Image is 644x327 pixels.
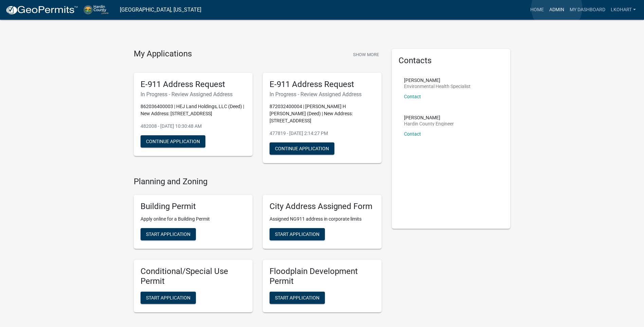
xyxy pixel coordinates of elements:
p: Hardin County Engineer [404,121,454,126]
h6: In Progress - Review Assigned Address [141,91,246,98]
p: 872032400004 | [PERSON_NAME] H [PERSON_NAME] (Deed) | New Address: [STREET_ADDRESS] [270,103,375,124]
h5: Building Permit [141,202,246,211]
img: Hardin County, Iowa [84,5,114,14]
span: Start Application [146,295,190,300]
button: Show More [350,49,382,60]
a: lkohart [608,3,639,16]
h5: Contacts [399,56,504,66]
h4: My Applications [134,49,192,59]
a: Admin [547,3,567,16]
p: 862036400003 | HEJ Land Holdings, LLC (Deed) | New Address: [STREET_ADDRESS] [141,103,246,117]
h5: Conditional/Special Use Permit [141,266,246,286]
h5: Floodplain Development Permit [270,266,375,286]
button: Continue Application [270,142,334,155]
p: Assigned NG911 address in corporate limits [270,216,375,223]
a: Home [528,3,547,16]
span: Start Application [146,231,190,237]
button: Start Application [270,292,325,304]
h5: E-911 Address Request [141,80,246,89]
a: Contact [404,94,421,99]
p: 482008 - [DATE] 10:30:48 AM [141,123,246,130]
button: Start Application [270,228,325,240]
span: Start Application [275,295,319,300]
p: 477819 - [DATE] 2:14:27 PM [270,130,375,137]
p: [PERSON_NAME] [404,78,471,83]
button: Continue Application [141,135,205,148]
a: [GEOGRAPHIC_DATA], [US_STATE] [120,4,201,16]
span: Start Application [275,231,319,237]
a: My Dashboard [567,3,608,16]
p: Environmental Health Specialist [404,84,471,89]
h5: City Address Assigned Form [270,202,375,211]
p: [PERSON_NAME] [404,115,454,120]
p: Apply online for a Building Permit [141,216,246,223]
button: Start Application [141,228,196,240]
h5: E-911 Address Request [270,80,375,89]
a: Contact [404,131,421,137]
h6: In Progress - Review Assigned Address [270,91,375,98]
h4: Planning and Zoning [134,177,382,187]
button: Start Application [141,292,196,304]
